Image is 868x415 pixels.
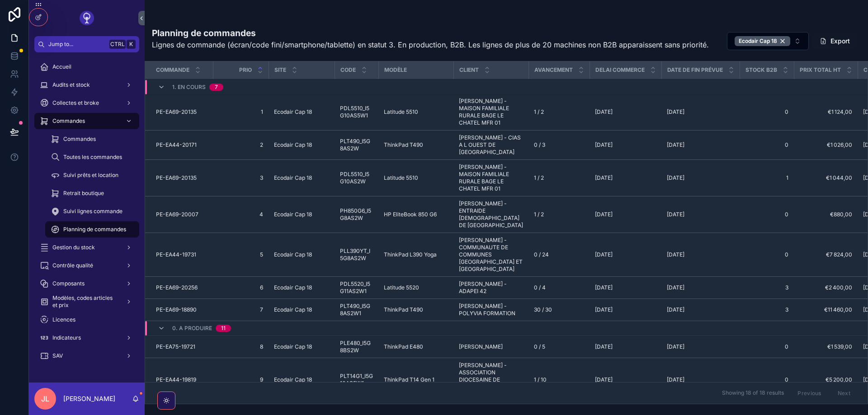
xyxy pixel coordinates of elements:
h1: Planning de commandes [152,27,709,39]
a: [DATE] [595,343,656,350]
span: PE-EA69-20135 [156,108,197,116]
a: PE-EA69-18890 [156,306,208,313]
span: HP EliteBook 850 G6 [384,211,437,218]
a: Ecodair Cap 18 [274,306,329,313]
span: Ctrl [109,40,126,49]
span: Ecodair Cap 18 [274,376,312,383]
a: SAV [34,348,139,364]
a: [PERSON_NAME] - ENTRAIDE [DEMOGRAPHIC_DATA] DE [GEOGRAPHIC_DATA] [459,200,523,229]
span: 1 / 2 [534,174,544,182]
a: Licences [34,312,139,328]
span: [DATE] [667,284,684,291]
a: ThinkPad E480 [384,343,448,350]
span: [DATE] [667,174,684,182]
a: PE-EA44-20171 [156,141,208,149]
a: PLE480_I5G8BS2W [340,340,373,354]
a: Composants [34,275,139,292]
span: Ecodair Cap 18 [274,174,312,182]
a: [DATE] [595,141,656,149]
span: [PERSON_NAME] - CIAS A L OUEST DE [GEOGRAPHIC_DATA] [459,134,523,156]
span: €11 460,00 [799,306,852,313]
span: ThinkPad T14 Gen 1 [384,376,434,383]
span: 1 / 2 [534,108,544,116]
a: Collectes et broke [34,95,139,111]
a: 0 [745,376,788,383]
span: [DATE] [595,108,613,116]
span: Ecodair Cap 18 [274,251,312,258]
a: [DATE] [595,251,656,258]
span: Ecodair Cap 18 [274,141,312,149]
span: ThinkPad L390 Yoga [384,251,437,258]
a: Indicateurs [34,330,139,346]
a: €1 124,00 [799,108,852,116]
a: 3 [745,284,788,291]
a: Suivi prêts et location [45,167,139,183]
a: 4 [218,211,263,218]
span: [DATE] [595,376,613,383]
button: Select Button [727,32,809,50]
span: Modèle [384,66,407,74]
span: Suivi prêts et location [63,172,118,179]
a: PE-EA44-19819 [156,376,208,383]
a: Modèles, codes articles et prix [34,294,139,310]
span: Indicateurs [52,334,81,341]
a: Toutes les commandes [45,149,139,165]
span: Composants [52,280,85,287]
a: 3 [218,174,263,182]
span: PE-EA69-20007 [156,211,198,218]
a: 0 / 3 [534,141,584,149]
a: PH850G6_I5G8AS2W [340,207,373,222]
span: PE-EA44-19819 [156,376,196,383]
a: Ecodair Cap 18 [274,284,329,291]
span: Audits et stock [52,81,90,89]
a: [DATE] [595,108,656,116]
a: [PERSON_NAME] [459,343,523,350]
button: Jump to...CtrlK [34,36,139,52]
a: €1 026,00 [799,141,852,149]
span: 6 [218,284,263,291]
a: [DATE] [667,306,734,313]
span: 3 [745,306,788,313]
a: Audits et stock [34,77,139,93]
span: 2 [218,141,263,149]
span: Site [274,66,286,74]
a: 0 [745,343,788,350]
span: Licences [52,316,75,323]
a: 1 / 10 [534,376,584,383]
span: PLT14G1_I5G10AS5W1 [340,373,373,387]
span: [PERSON_NAME] - ADAPEI 42 [459,280,523,295]
span: Ecodair Cap 18 [274,108,312,116]
a: 30 / 30 [534,306,584,313]
a: [DATE] [667,284,734,291]
a: PLT490_I5G8AS2W1 [340,303,373,317]
span: 1 / 10 [534,376,547,383]
a: [DATE] [667,174,734,182]
a: PE-EA69-20135 [156,174,208,182]
a: [PERSON_NAME] - MAISON FAMILIALE RURALE BAGE LE CHATEL MFR 01 [459,163,523,192]
span: [DATE] [595,141,613,149]
span: 1. En cours [172,83,206,90]
a: ThinkPad T490 [384,306,448,313]
button: Export [812,33,857,49]
span: 0 / 4 [534,284,546,291]
a: Retrait boutique [45,185,139,201]
span: 1 / 2 [534,211,544,218]
span: Client [459,66,479,74]
span: [DATE] [667,306,684,313]
a: 0 [745,108,788,116]
span: €1 539,00 [799,343,852,350]
span: Commande [156,66,189,74]
span: [DATE] [595,284,613,291]
span: Showing 18 of 18 results [722,390,784,397]
span: 1 [745,174,788,182]
a: PE-EA69-20007 [156,211,208,218]
span: Commandes [63,135,96,143]
a: PE-EA69-20135 [156,108,208,116]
